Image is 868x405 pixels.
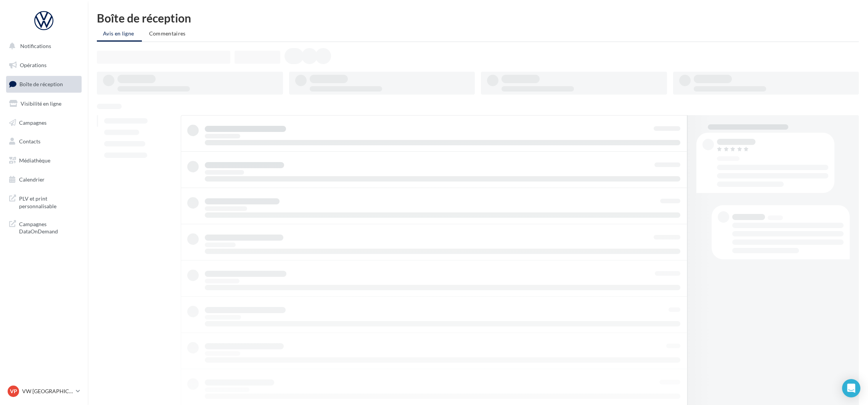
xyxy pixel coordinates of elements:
a: Calendrier [5,172,83,188]
a: Contacts [5,133,83,149]
span: Contacts [19,138,40,145]
span: Commentaires [149,30,186,37]
a: Médiathèque [5,153,83,169]
a: VP VW [GEOGRAPHIC_DATA] 20 [6,384,82,399]
span: Campagnes DataOnDemand [19,219,79,235]
span: VP [10,387,17,395]
p: VW [GEOGRAPHIC_DATA] 20 [22,387,73,395]
span: Boîte de réception [19,81,63,87]
a: Campagnes [5,115,83,131]
span: Opérations [20,62,47,68]
span: Campagnes [19,119,47,125]
span: Médiathèque [19,157,50,164]
a: Campagnes DataOnDemand [5,216,83,238]
span: PLV et print personnalisable [19,193,79,210]
span: Calendrier [19,176,45,183]
span: Notifications [20,43,51,49]
a: Boîte de réception [5,76,83,92]
div: Boîte de réception [97,12,859,24]
a: PLV et print personnalisable [5,190,83,213]
a: Visibilité en ligne [5,96,83,112]
span: Visibilité en ligne [21,100,61,107]
button: Notifications [5,38,80,54]
div: Open Intercom Messenger [842,379,860,397]
a: Opérations [5,57,83,73]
